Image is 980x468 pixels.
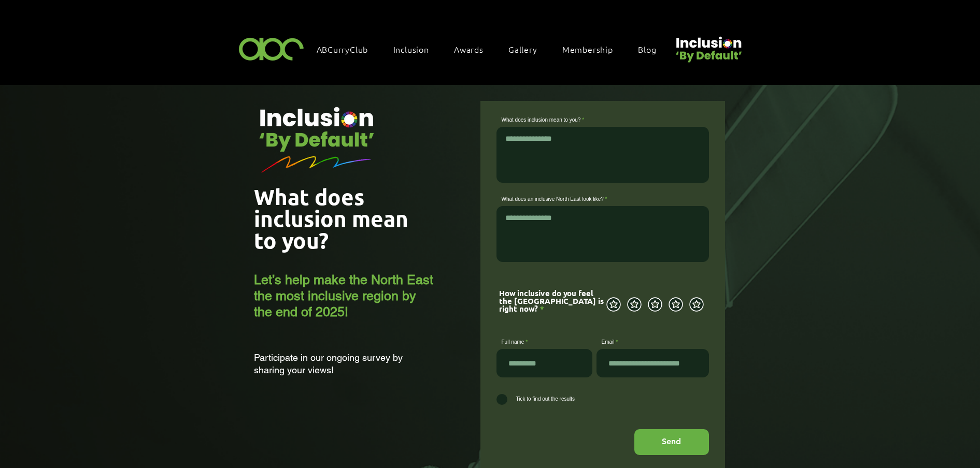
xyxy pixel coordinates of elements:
[562,43,613,55] span: Membership
[233,91,401,186] img: Untitled design (22).png
[634,429,709,455] button: Send
[638,43,656,55] span: Blog
[496,340,592,345] label: Full name
[503,38,553,60] a: Gallery
[672,28,744,64] img: Untitled design (22).png
[496,197,709,202] label: What does an inclusive North East look like?
[311,38,672,60] nav: Site
[317,43,368,55] span: ABCurryClub
[499,289,605,313] div: How inclusive do you feel the [GEOGRAPHIC_DATA] is right now?
[454,43,484,55] span: Awards
[388,38,445,60] div: Inclusion
[496,118,709,123] label: What does inclusion mean to you?
[596,340,709,345] label: Email
[236,33,307,64] img: ABC-Logo-Blank-Background-01-01-2.png
[311,38,384,60] a: ABCurryClub
[516,396,575,402] span: Tick to find out the results
[393,43,429,55] span: Inclusion
[662,436,681,447] span: Send
[254,183,408,254] span: What does inclusion mean to you?
[254,272,433,319] span: Let’s help make the North East the most inclusive region by the end of 2025!
[557,38,629,60] a: Membership
[254,352,403,375] span: Participate in our ongoing survey by sharing your views!
[449,38,499,60] div: Awards
[633,38,672,60] a: Blog
[508,43,537,55] span: Gallery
